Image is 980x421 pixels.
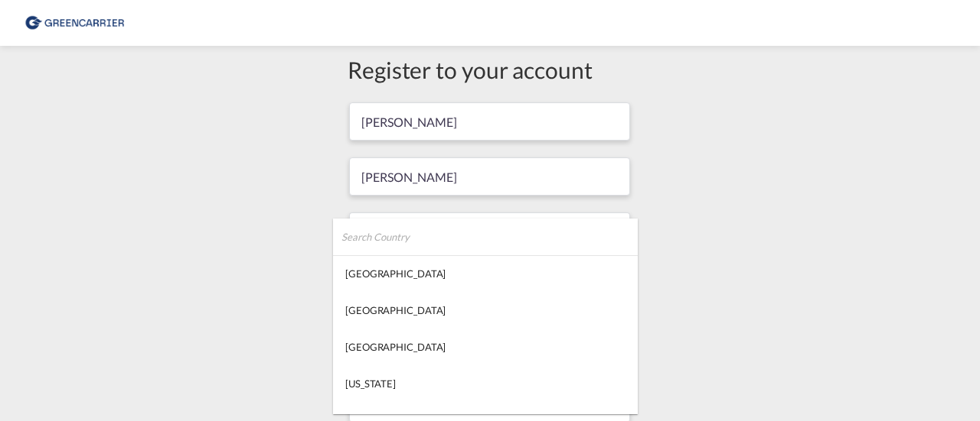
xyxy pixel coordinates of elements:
div: [GEOGRAPHIC_DATA] [345,303,446,317]
div: [GEOGRAPHIC_DATA] [345,267,446,280]
input: Search Country [341,219,638,255]
div: [GEOGRAPHIC_DATA] [345,340,446,354]
div: [US_STATE] [345,377,396,390]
